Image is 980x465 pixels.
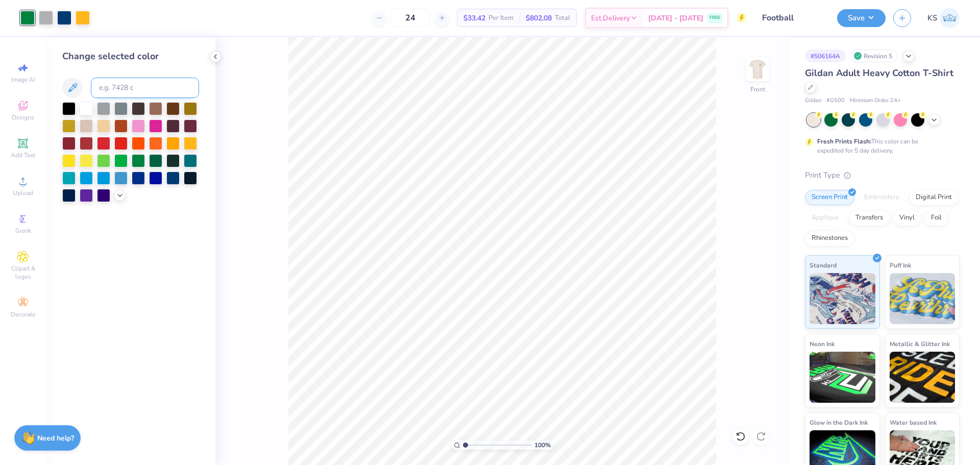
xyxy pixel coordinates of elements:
div: Transfers [849,210,890,226]
span: Add Text [11,151,35,159]
span: 100 % [534,440,551,450]
span: Gildan [805,96,821,105]
span: Minimum Order: 24 + [850,96,901,105]
span: Clipart & logos [5,264,41,281]
div: Foil [924,210,948,226]
div: Print Type [805,169,960,181]
span: KS [927,12,937,24]
span: Metallic & Glitter Ink [890,338,950,349]
span: Image AI [11,76,35,84]
strong: Fresh Prints Flash: [817,137,871,145]
div: Digital Print [909,190,959,205]
span: Gildan Adult Heavy Cotton T-Shirt [805,67,953,79]
div: Vinyl [893,210,921,226]
span: FREE [709,14,720,21]
button: Save [837,9,886,27]
div: Front [750,85,765,94]
strong: Need help? [37,433,74,443]
span: Neon Ink [810,338,835,349]
span: # G500 [826,96,845,105]
img: Standard [810,273,875,324]
img: Puff Ink [890,273,955,324]
span: Glow in the Dark Ink [810,417,868,428]
div: Screen Print [805,190,854,205]
span: $33.42 [463,13,485,23]
span: Puff Ink [890,260,911,271]
input: – – [390,9,430,27]
div: Embroidery [857,190,906,205]
a: KS [927,8,960,28]
div: Revision 5 [851,50,898,62]
span: Decorate [11,310,35,319]
span: [DATE] - [DATE] [648,13,703,23]
span: Per Item [488,13,513,23]
div: This color can be expedited for 5 day delivery. [817,137,943,155]
img: Neon Ink [810,352,875,403]
span: Est. Delivery [591,13,630,23]
span: Designs [12,113,34,121]
input: e.g. 7428 c [91,78,199,98]
input: Untitled Design [754,8,829,28]
div: Change selected color [62,50,199,63]
div: Rhinestones [805,231,854,246]
span: Water based Ink [890,417,937,428]
div: # 506164A [805,50,846,62]
span: Greek [15,227,31,235]
span: Standard [810,260,837,271]
div: Applique [805,210,846,226]
span: $802.08 [526,13,552,23]
span: Upload [13,189,33,197]
img: Kath Sales [940,8,960,28]
img: Metallic & Glitter Ink [890,352,955,403]
img: Front [747,59,768,80]
span: Total [555,13,570,23]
